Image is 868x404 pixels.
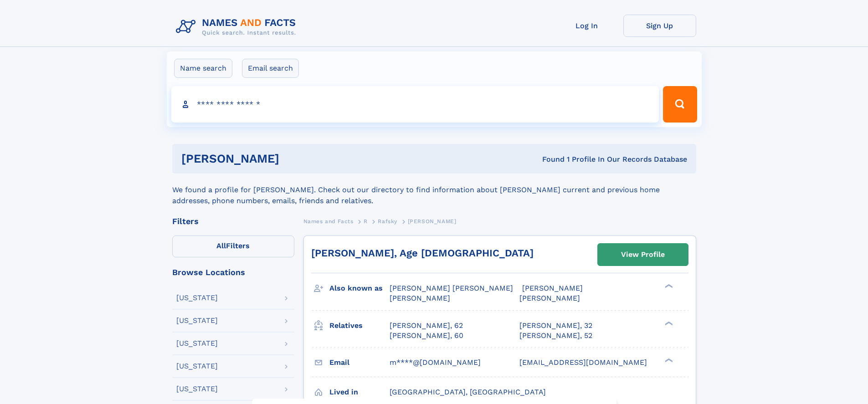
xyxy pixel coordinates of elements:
[329,384,390,400] h3: Lived in
[390,284,513,292] span: [PERSON_NAME] [PERSON_NAME]
[176,340,218,347] div: [US_STATE]
[364,215,368,227] a: R
[519,358,647,367] span: [EMAIL_ADDRESS][DOMAIN_NAME]
[519,294,580,302] span: [PERSON_NAME]
[663,86,697,123] button: Search Button
[663,320,673,326] div: ❯
[176,317,218,324] div: [US_STATE]
[364,218,368,225] span: R
[172,15,303,39] img: Logo Names and Facts
[390,388,546,396] span: [GEOGRAPHIC_DATA], [GEOGRAPHIC_DATA]
[390,294,450,302] span: [PERSON_NAME]
[621,244,665,265] div: View Profile
[519,331,592,341] a: [PERSON_NAME], 52
[172,235,294,257] label: Filters
[303,215,354,227] a: Names and Facts
[174,59,232,78] label: Name search
[598,244,688,266] a: View Profile
[550,15,623,37] a: Log In
[390,321,463,331] a: [PERSON_NAME], 62
[176,294,218,302] div: [US_STATE]
[181,153,411,164] h1: [PERSON_NAME]
[663,357,673,363] div: ❯
[311,247,534,259] a: [PERSON_NAME], Age [DEMOGRAPHIC_DATA]
[172,268,294,276] div: Browse Locations
[329,281,390,296] h3: Also known as
[522,284,583,292] span: [PERSON_NAME]
[623,15,696,37] a: Sign Up
[172,217,294,225] div: Filters
[519,321,592,331] a: [PERSON_NAME], 32
[378,215,397,227] a: Rafsky
[411,154,687,164] div: Found 1 Profile In Our Records Database
[216,241,226,250] span: All
[171,86,659,123] input: search input
[329,318,390,333] h3: Relatives
[329,355,390,370] h3: Email
[176,363,218,370] div: [US_STATE]
[172,174,696,206] div: We found a profile for [PERSON_NAME]. Check out our directory to find information about [PERSON_N...
[378,218,397,225] span: Rafsky
[390,331,463,341] a: [PERSON_NAME], 60
[242,59,299,78] label: Email search
[176,385,218,393] div: [US_STATE]
[408,218,457,225] span: [PERSON_NAME]
[663,283,673,289] div: ❯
